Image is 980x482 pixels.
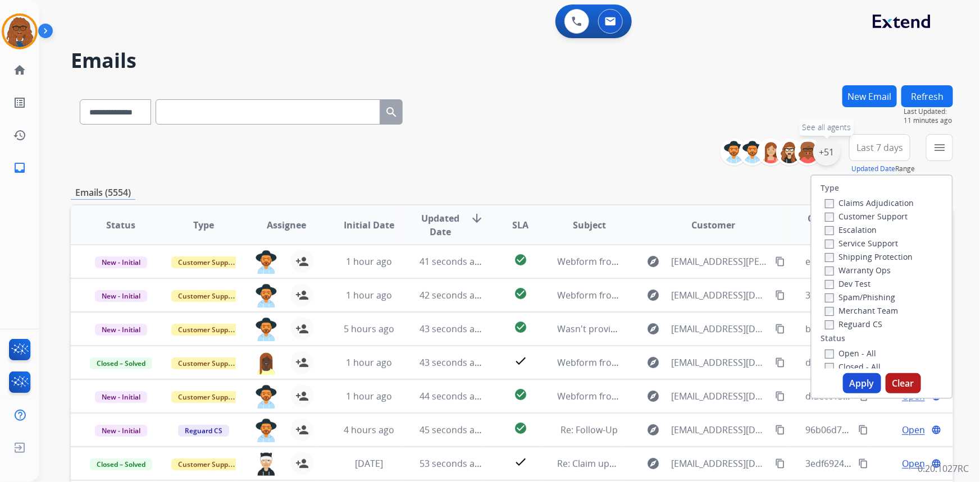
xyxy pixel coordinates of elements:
mat-icon: person_add [295,322,309,336]
mat-icon: check_circle [514,320,527,334]
span: 1 hour ago [346,356,392,369]
mat-icon: explore [647,423,660,437]
button: New Email [842,85,897,107]
mat-icon: person_add [295,423,309,437]
span: Re: Claim update [558,457,629,470]
span: Closed – Solved [90,458,152,470]
span: eb2628b6-0660-45c4-9c3f-748871b19fea [805,255,974,268]
label: Warranty Ops [825,265,891,276]
label: Customer Support [825,211,908,222]
button: Refresh [901,85,953,107]
mat-icon: content_copy [775,256,785,267]
label: Merchant Team [825,305,898,316]
img: agent-avatar [255,419,277,442]
input: Shipping Protection [825,253,834,262]
span: Webform from [EMAIL_ADDRESS][DOMAIN_NAME] on [DATE] [558,390,812,402]
mat-icon: language [931,425,941,435]
mat-icon: person_add [295,255,309,268]
span: Customer Support [171,290,244,302]
span: 43 seconds ago [420,323,485,335]
span: [EMAIL_ADDRESS][DOMAIN_NAME] [672,457,769,470]
span: be0addbc-7909-421a-801f-cee9ecb4be22 [805,323,978,335]
span: Last Updated: [904,107,953,116]
span: Initial Date [344,218,394,232]
mat-icon: explore [647,255,660,268]
span: 1 hour ago [346,255,392,268]
span: Subject [573,218,606,232]
mat-icon: check_circle [514,421,527,435]
input: Closed - All [825,363,834,372]
span: [EMAIL_ADDRESS][DOMAIN_NAME] [672,423,769,437]
span: Customer Support [171,324,244,336]
mat-icon: arrow_downward [470,212,484,225]
button: Clear [886,373,921,393]
label: Shipping Protection [825,251,913,262]
span: 3edf6924-1585-47ac-b999-389d3f3c0322 [805,457,974,470]
span: New - Initial [95,256,147,268]
mat-icon: content_copy [858,425,868,435]
input: Reguard CS [825,320,834,329]
span: [EMAIL_ADDRESS][DOMAIN_NAME] [672,356,769,369]
mat-icon: content_copy [858,458,868,469]
span: 32a575ed-4782-4315-80af-28165af5ca06 [805,289,974,301]
button: Last 7 days [849,134,910,161]
span: Range [851,164,915,173]
span: New - Initial [95,425,147,437]
mat-icon: person_add [295,389,309,403]
span: New - Initial [95,324,147,336]
mat-icon: content_copy [775,391,785,401]
span: Customer [692,218,736,232]
label: Closed - All [825,361,881,372]
span: 44 seconds ago [420,390,485,402]
mat-icon: explore [647,288,660,302]
mat-icon: person_add [295,288,309,302]
mat-icon: inbox [13,161,26,175]
mat-icon: content_copy [775,290,785,300]
mat-icon: language [931,458,941,469]
label: Open - All [825,348,876,359]
input: Merchant Team [825,307,834,316]
p: Emails (5554) [71,186,135,200]
span: Status [106,218,135,232]
input: Service Support [825,240,834,249]
mat-icon: list_alt [13,96,26,109]
img: agent-avatar [255,250,277,274]
mat-icon: person_add [295,356,309,369]
label: Status [821,333,845,344]
span: Reguard CS [178,425,229,437]
span: Assignee [267,218,306,232]
span: Last 7 days [856,145,903,150]
span: Customer Support [171,357,244,369]
span: Type [193,218,214,232]
span: 43 seconds ago [420,356,485,369]
button: Apply [843,373,881,393]
span: dfaecc15-d0b6-4de0-a18a-ccb6c2e6b2a9 [805,390,977,402]
span: New - Initial [95,290,147,302]
mat-icon: content_copy [775,324,785,334]
span: [DATE] [355,457,383,470]
input: Dev Test [825,280,834,289]
span: Open [902,423,925,437]
span: Webform from [EMAIL_ADDRESS][DOMAIN_NAME] on [DATE] [558,356,812,369]
span: 45 seconds ago [420,424,485,436]
p: 0.20.1027RC [918,462,969,475]
img: agent-avatar [255,452,277,476]
mat-icon: check_circle [514,287,527,300]
span: 96b06d7f-98ff-4685-828b-55232cba0511 [805,424,974,436]
span: [EMAIL_ADDRESS][DOMAIN_NAME] [672,389,769,403]
mat-icon: check [514,455,527,469]
img: agent-avatar [255,318,277,341]
img: agent-avatar [255,385,277,408]
span: 53 seconds ago [420,457,485,470]
mat-icon: check_circle [514,253,527,267]
span: Customer Support [171,458,244,470]
mat-icon: check [514,354,527,368]
mat-icon: content_copy [775,458,785,469]
mat-icon: person_add [295,457,309,470]
span: Open [902,457,925,470]
h2: Emails [71,49,953,72]
mat-icon: explore [647,457,660,470]
label: Spam/Phishing [825,292,895,302]
img: avatar [4,16,35,47]
mat-icon: history [13,128,26,142]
